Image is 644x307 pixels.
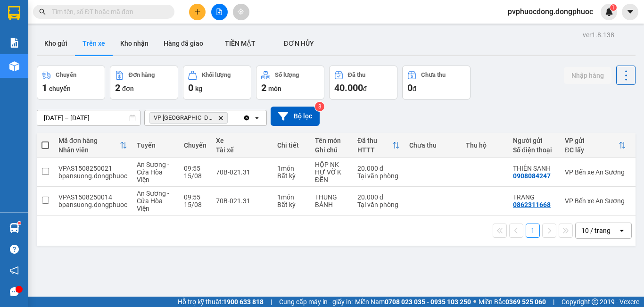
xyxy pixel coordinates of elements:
[216,168,268,176] div: 70B-021.31
[513,165,555,172] div: THIÊN SANH
[195,85,202,92] span: kg
[52,7,163,17] input: Tìm tên, số ĐT hoặc mã đơn
[363,85,367,92] span: đ
[9,61,19,71] img: warehouse-icon
[10,266,19,275] span: notification
[413,85,416,92] span: đ
[271,107,320,126] button: Bộ lọc
[58,201,127,208] div: bpansuong.dongphuoc
[284,40,314,47] span: ĐƠN HỦY
[618,227,626,234] svg: open
[513,193,555,201] div: TRANG
[315,193,348,208] div: THUNG BÁNH
[75,32,113,55] button: Trên xe
[54,133,132,158] th: Toggle SortBy
[334,82,363,93] span: 40.000
[622,4,638,20] button: caret-down
[178,297,264,307] span: Hỗ trợ kỹ thuật:
[256,66,324,100] button: Số lượng2món
[271,297,272,307] span: |
[129,72,155,78] div: Đơn hàng
[357,172,400,180] div: Tại văn phòng
[9,223,19,233] img: warehouse-icon
[513,201,551,208] div: 0862311668
[560,133,631,158] th: Toggle SortBy
[611,4,615,11] span: 1
[211,4,228,20] button: file-add
[137,161,169,183] span: An Sương - Cửa Hòa Viện
[505,298,546,306] strong: 0369 525 060
[194,8,201,15] span: plus
[357,165,400,172] div: 20.000 đ
[56,72,76,78] div: Chuyến
[592,299,598,305] span: copyright
[565,137,619,144] div: VP gửi
[277,165,305,172] div: 1 món
[189,4,206,20] button: plus
[230,113,231,123] input: Selected VP Phước Đông.
[202,72,231,78] div: Khối lượng
[9,38,19,48] img: solution-icon
[610,4,617,11] sup: 1
[526,224,540,238] button: 1
[513,172,551,180] div: 0908084247
[268,85,281,92] span: món
[402,66,471,100] button: Chưa thu0đ
[315,137,348,144] div: Tên món
[243,114,250,122] svg: Clear all
[37,110,140,125] input: Select a date range.
[183,66,251,100] button: Khối lượng0kg
[353,133,405,158] th: Toggle SortBy
[223,298,264,306] strong: 1900 633 818
[500,6,601,17] span: pvphuocdong.dongphuoc
[113,32,156,55] button: Kho nhận
[277,193,305,201] div: 1 món
[513,137,555,144] div: Người gửi
[216,8,223,15] span: file-add
[277,172,305,180] div: Bất kỳ
[10,245,19,254] span: question-circle
[275,72,299,78] div: Số lượng
[184,141,206,149] div: Chuyến
[188,82,193,93] span: 0
[58,165,127,172] div: VPAS1508250021
[466,141,504,149] div: Thu hộ
[277,141,305,149] div: Chi tiết
[216,146,268,154] div: Tài xế
[253,114,261,122] svg: open
[10,287,19,296] span: message
[479,297,546,307] span: Miền Bắc
[184,193,206,201] div: 09:55
[581,226,611,235] div: 10 / trang
[39,8,46,15] span: search
[564,67,611,84] button: Nhập hàng
[565,197,626,205] div: VP Bến xe An Sương
[315,102,324,111] sup: 3
[37,32,75,55] button: Kho gửi
[409,141,456,149] div: Chưa thu
[261,82,266,93] span: 2
[8,6,20,20] img: logo-vxr
[473,300,476,304] span: ⚪️
[315,168,348,183] div: HƯ VỠ K ĐỀN
[149,112,228,124] span: VP Phước Đông, close by backspace
[37,66,105,100] button: Chuyến1chuyến
[184,201,206,208] div: 15/08
[315,161,348,168] div: HỘP NK
[218,115,223,121] svg: Delete
[355,297,471,307] span: Miền Nam
[513,146,555,154] div: Số điện thoại
[605,8,613,16] img: icon-new-feature
[18,222,21,224] sup: 1
[184,172,206,180] div: 15/08
[115,82,120,93] span: 2
[553,297,554,307] span: |
[407,82,413,93] span: 0
[357,137,392,144] div: Đã thu
[154,114,214,122] span: VP Phước Đông
[385,298,471,306] strong: 0708 023 035 - 0935 103 250
[110,66,178,100] button: Đơn hàng2đơn
[279,297,353,307] span: Cung cấp máy in - giấy in:
[137,190,169,212] span: An Sương - Cửa Hòa Viện
[315,146,348,154] div: Ghi chú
